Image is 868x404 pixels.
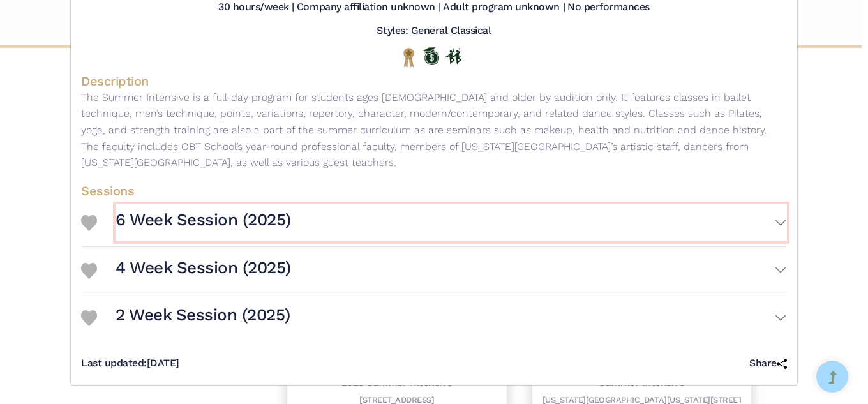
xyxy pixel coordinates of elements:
[116,209,291,231] h3: 6 Week Session (2025)
[567,1,650,14] h5: No performances
[81,89,787,171] p: The Summer Intensive is a full­-day program for students ages [DEMOGRAPHIC_DATA] and older by aud...
[423,47,439,65] img: Offers Scholarship
[218,1,294,14] h5: 30 hours/week |
[116,252,787,289] button: 4 Week Session (2025)
[749,357,787,370] h5: Share
[116,304,290,326] h3: 2 Week Session (2025)
[81,73,787,89] h4: Description
[445,48,461,64] img: In Person
[81,263,97,279] img: Heart
[377,24,491,38] h5: Styles: General Classical
[81,183,787,199] h4: Sessions
[297,1,440,14] h5: Company affiliation unknown |
[81,357,179,370] h5: [DATE]
[443,1,565,14] h5: Adult program unknown |
[116,257,291,279] h3: 4 Week Session (2025)
[116,299,787,336] button: 2 Week Session (2025)
[401,47,417,67] img: National
[81,215,97,231] img: Heart
[116,204,787,241] button: 6 Week Session (2025)
[81,310,97,326] img: Heart
[81,357,147,369] span: Last updated:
